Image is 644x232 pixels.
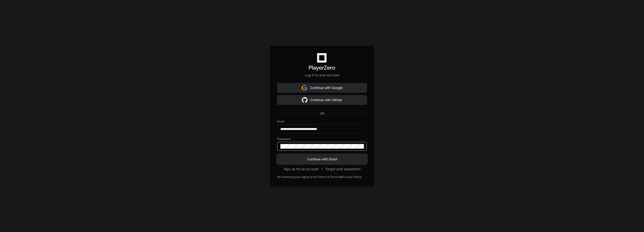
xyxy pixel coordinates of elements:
button: Forgot your password? [326,167,361,171]
img: Sign in with google [302,95,307,105]
a: Privacy Policy. [342,175,362,179]
button: Continue with Github [277,95,367,105]
button: Continue with Email [277,155,367,164]
div: By continuing you agree to our [277,175,318,179]
label: Email [277,120,367,123]
div: & [340,175,342,179]
button: Continue with Google [277,83,367,92]
p: Log in to your account [277,73,367,77]
a: Terms of Service [318,175,340,179]
img: Sign in with google [302,83,307,92]
span: OR [318,111,326,116]
span: Continue with Email [277,157,367,162]
button: Sign up for an account [284,167,318,171]
label: Password [277,137,367,141]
